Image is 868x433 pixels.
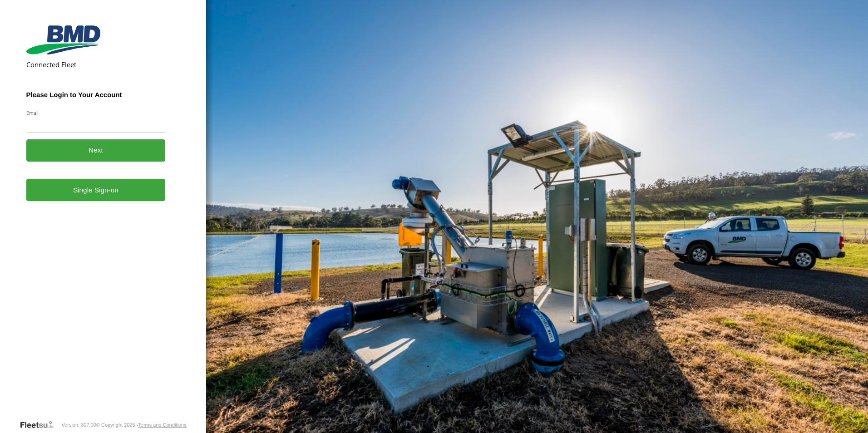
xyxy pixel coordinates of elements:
h2: Connected Fleet [26,60,166,69]
a: Terms and Conditions [138,422,186,428]
div: © Copyright 2025 - [96,422,187,428]
button: Next [26,139,166,162]
div: Version: 307.00 [61,422,96,428]
h3: Please Login to Your Account [26,91,166,98]
a: Single Sign-on [26,179,166,201]
a: Visit our Website [20,420,61,429]
img: BMD [26,25,100,54]
label: Email [26,109,166,116]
